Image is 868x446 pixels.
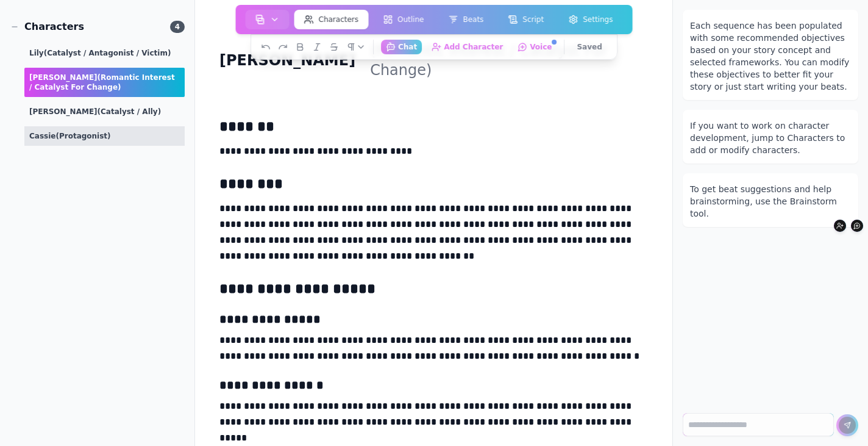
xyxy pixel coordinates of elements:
img: storyboard [255,15,265,24]
button: Chat [381,40,422,54]
a: Characters [292,7,371,32]
div: To get beat suggestions and help brainstorming, use the Brainstorm tool. [690,183,851,220]
span: 4 [170,21,185,33]
span: (Catalyst / Ally) [98,107,162,116]
div: Lily [24,43,185,63]
h1: [PERSON_NAME] [215,49,360,72]
div: Characters [10,20,84,34]
button: Beats [438,10,493,29]
button: Outline [373,10,433,29]
div: [PERSON_NAME] [24,102,185,121]
a: Outline [371,7,436,32]
span: (Romantic Interest / Catalyst for Change) [29,73,175,92]
button: Characters [294,10,369,29]
div: Each sequence has been populated with some recommended objectives based on your story concept and... [690,20,851,93]
a: Settings [556,7,625,32]
div: [PERSON_NAME] [24,68,185,97]
button: Script [498,10,553,29]
button: Saved [572,40,607,54]
h2: (Romantic Interest / Catalyst for Change) [365,38,653,82]
a: Beats [436,7,496,32]
button: Add Character [427,40,508,54]
button: Settings [558,10,622,29]
a: Script [496,7,556,32]
span: (protagonist) [55,132,110,140]
button: Add Character [834,220,846,232]
div: If you want to work on character development, jump to Characters to add or modify characters. [690,120,851,156]
button: Voice [851,220,863,232]
div: Cassie [24,126,185,146]
button: Voice [513,40,557,54]
span: (Catalyst / Antagonist / Victim) [44,49,171,57]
